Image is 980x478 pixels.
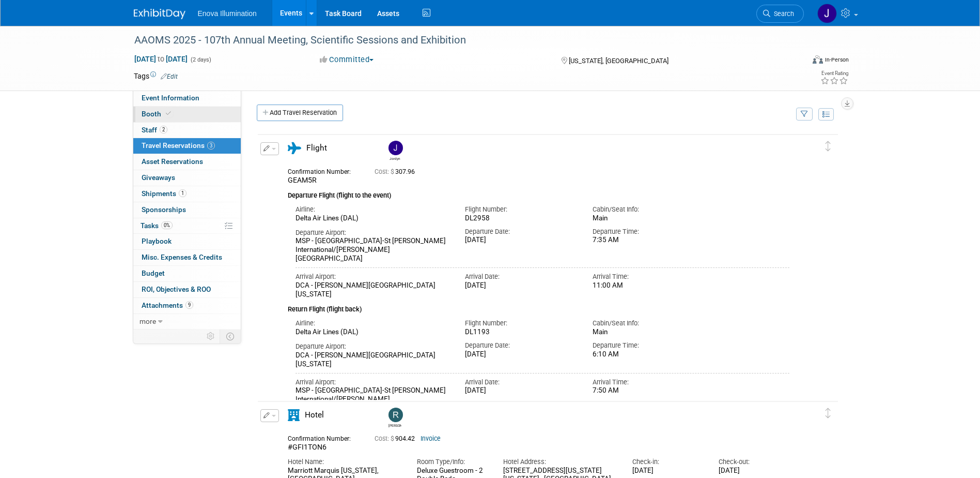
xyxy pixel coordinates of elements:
[465,378,577,387] div: Arrival Date:
[817,4,837,23] img: Janelle Tlusty
[593,236,705,245] div: 7:35 AM
[142,301,193,309] span: Attachments
[288,409,300,421] i: Hotel
[825,56,849,64] div: In-Person
[743,54,849,69] div: Event Format
[141,221,173,230] span: Tasks
[133,234,241,249] a: Playbook
[288,165,359,176] div: Confirmation Number:
[593,281,705,290] div: 11:00 AM
[179,189,186,197] span: 1
[316,54,378,65] button: Committed
[813,55,823,64] img: Format-Inperson.png
[295,328,450,337] div: Delta Air Lines (DAL)
[288,185,790,201] div: Departure Flight (flight to the event)
[207,142,215,150] span: 3
[288,443,326,451] span: #GFI1TON6
[421,435,441,442] a: Invoice
[142,205,186,214] span: Sponsorships
[288,457,401,467] div: Hotel Name:
[465,214,577,223] div: DL2958
[503,457,617,467] div: Hotel Address:
[142,157,203,166] span: Asset Reservations
[465,205,577,214] div: Flight Number:
[133,186,241,202] a: Shipments1
[295,205,450,214] div: Airline:
[593,386,705,395] div: 7:50 AM
[288,142,301,154] i: Flight
[826,408,831,419] i: Click and drag to move item
[133,282,241,297] a: ROI, Objectives & ROO
[632,457,703,467] div: Check-in:
[185,301,193,309] span: 9
[257,104,343,121] a: Add Travel Reservation
[134,71,178,81] td: Tags
[465,341,577,350] div: Departure Date:
[306,143,327,153] span: Flight
[465,319,577,328] div: Flight Number:
[288,298,790,315] div: Return Flight (flight back)
[465,350,577,359] div: [DATE]
[295,281,450,299] div: DCA - [PERSON_NAME][GEOGRAPHIC_DATA][US_STATE]
[801,111,808,118] i: Filter by Traveler
[593,328,705,336] div: Main
[388,155,401,161] div: Jordyn Kaufer
[569,57,668,65] span: [US_STATE], [GEOGRAPHIC_DATA]
[160,126,167,133] span: 2
[593,350,705,359] div: 6:10 AM
[719,467,789,475] div: [DATE]
[133,218,241,234] a: Tasks0%
[161,221,173,229] span: 0%
[142,269,165,277] span: Budget
[134,54,188,64] span: [DATE] [DATE]
[386,408,404,428] div: Robyn Saathoff
[133,91,241,106] a: Event Information
[142,173,175,182] span: Giveaways
[133,250,241,265] a: Misc. Expenses & Credits
[770,10,794,18] span: Search
[295,351,450,369] div: DCA - [PERSON_NAME][GEOGRAPHIC_DATA][US_STATE]
[417,457,488,467] div: Room Type/Info:
[220,330,241,343] td: Toggle Event Tabs
[202,330,220,343] td: Personalize Event Tab Strip
[593,272,705,281] div: Arrival Time:
[133,154,241,170] a: Asset Reservations
[295,228,450,237] div: Departure Airport:
[133,202,241,218] a: Sponsorships
[156,55,166,63] span: to
[593,319,705,328] div: Cabin/Seat Info:
[388,408,403,422] img: Robyn Saathoff
[465,227,577,236] div: Departure Date:
[386,141,404,161] div: Jordyn Kaufer
[388,141,403,155] img: Jordyn Kaufer
[388,422,401,428] div: Robyn Saathoff
[133,266,241,281] a: Budget
[142,285,211,293] span: ROI, Objectives & ROO
[288,176,317,184] span: GEAM5R
[133,138,241,154] a: Travel Reservations3
[756,5,804,23] a: Search
[142,237,172,245] span: Playbook
[375,168,419,175] span: 307.96
[305,410,324,420] span: Hotel
[131,31,788,50] div: AAOMS 2025 - 107th Annual Meeting, Scientific Sessions and Exhibition
[139,317,156,325] span: more
[166,111,171,116] i: Booth reservation complete
[375,435,395,442] span: Cost: $
[133,170,241,186] a: Giveaways
[142,126,167,134] span: Staff
[142,141,215,150] span: Travel Reservations
[375,435,419,442] span: 904.42
[632,467,703,475] div: [DATE]
[133,298,241,313] a: Attachments9
[593,227,705,236] div: Departure Time:
[142,189,186,198] span: Shipments
[593,205,705,214] div: Cabin/Seat Info:
[295,386,450,412] div: MSP - [GEOGRAPHIC_DATA]-St [PERSON_NAME] International/[PERSON_NAME][GEOGRAPHIC_DATA]
[134,9,185,19] img: ExhibitDay
[161,73,178,80] a: Edit
[719,457,789,467] div: Check-out:
[375,168,395,175] span: Cost: $
[288,432,359,443] div: Confirmation Number:
[465,236,577,245] div: [DATE]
